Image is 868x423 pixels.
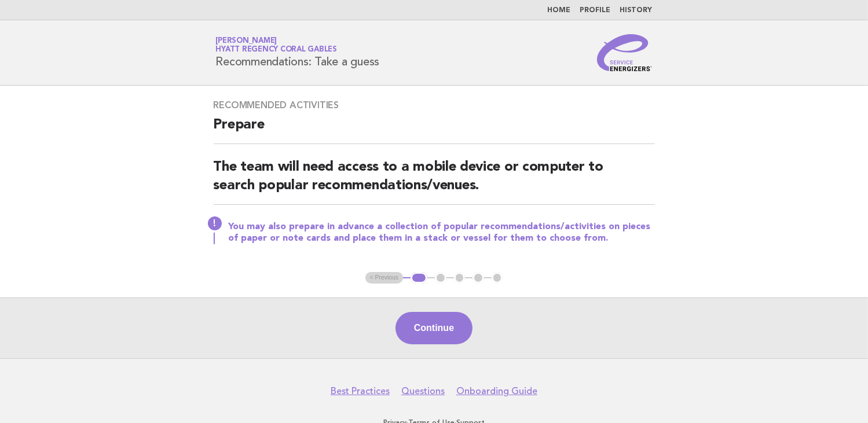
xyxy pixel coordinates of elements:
img: Service Energizers [597,34,653,71]
a: Profile [580,7,611,14]
a: [PERSON_NAME]Hyatt Regency Coral Gables [216,37,338,53]
a: Questions [401,385,445,397]
a: Onboarding Guide [456,385,537,397]
h2: Prepare [214,116,655,144]
h1: Recommendations: Take a guess [216,38,380,68]
button: 1 [411,272,427,284]
h2: The team will need access to a mobile device or computer to search popular recommendations/venues. [214,158,655,205]
a: History [620,7,653,14]
a: Home [548,7,571,14]
a: Best Practices [331,385,390,397]
button: Continue [395,312,473,344]
h3: Recommended activities [214,100,655,111]
span: Hyatt Regency Coral Gables [216,46,338,54]
p: You may also prepare in advance a collection of popular recommendations/activities on pieces of p... [229,221,655,244]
